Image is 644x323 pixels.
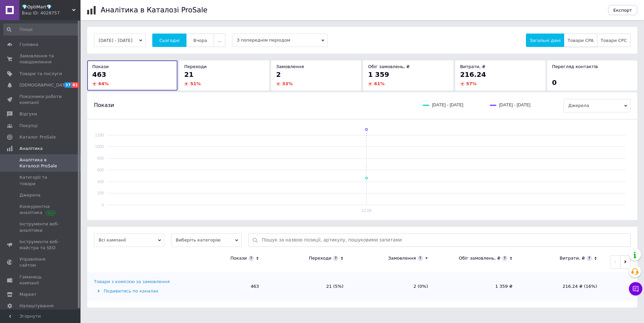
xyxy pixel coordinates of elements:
[361,208,371,213] text: 12.09
[171,233,241,247] span: Виберіть категорію
[193,38,207,43] span: Вчора
[19,157,62,169] span: Аналітика в Каталозі ProSale
[19,291,37,298] span: Маркет
[97,179,104,184] text: 400
[601,38,627,43] span: Товари CPC
[19,82,69,88] span: [DEMOGRAPHIC_DATA]
[97,191,104,196] text: 200
[568,38,593,43] span: Товари CPA
[186,34,214,47] button: Вчора
[597,34,631,47] button: Товари CPC
[368,64,410,69] span: Обіг замовлень, ₴
[71,82,79,88] span: 81
[159,38,180,43] span: Сьогодні
[19,204,62,216] span: Конкурентна аналітика
[97,168,104,172] text: 600
[19,111,37,117] span: Відгуки
[552,64,598,69] span: Перегляд контактів
[184,64,207,69] span: Переходи
[559,255,585,261] div: Витрати, ₴
[190,81,201,86] span: 51 %
[92,64,109,69] span: Покази
[19,221,62,233] span: Інструменти веб-аналітики
[435,272,519,301] td: 1 359 ₴
[459,255,500,261] div: Обіг замовлень, ₴
[184,70,194,78] span: 21
[94,279,170,285] div: Товари з комісією за замовлення
[374,81,384,86] span: 61 %
[3,23,79,36] input: Пошук
[563,99,631,112] span: Джерела
[552,78,557,87] span: 0
[564,34,597,47] button: Товари CPA
[19,303,54,309] span: Налаштування
[94,102,114,109] span: Покази
[276,70,281,78] span: 2
[526,34,564,47] button: Загальні дані
[95,144,104,149] text: 1000
[94,34,146,47] button: [DATE] - [DATE]
[608,5,638,15] button: Експорт
[92,70,106,78] span: 463
[350,272,435,301] td: 2 (0%)
[152,34,187,47] button: Сьогодні
[19,239,62,251] span: Інструменти веб-майстра та SEO
[466,81,477,86] span: 57 %
[19,192,40,198] span: Джерела
[94,233,164,247] span: Всі кампанії
[460,64,486,69] span: Витрати, ₴
[19,42,38,48] span: Головна
[97,156,104,161] text: 800
[64,82,71,88] span: 37
[613,8,632,13] span: Експорт
[98,81,109,86] span: 64 %
[629,282,642,295] button: Чат з покупцем
[22,10,80,16] div: Ваш ID: 4028757
[276,64,304,69] span: Замовлення
[309,255,331,261] div: Переходи
[19,256,62,268] span: Управління сайтом
[388,255,416,261] div: Замовлення
[368,70,389,78] span: 1 359
[214,34,225,47] button: ...
[22,4,72,10] span: 💎OptiMart💎
[19,174,62,186] span: Категорії та товари
[102,203,104,207] text: 0
[94,288,179,294] div: Подивитись по каналах
[19,123,38,129] span: Покупці
[181,272,266,301] td: 463
[282,81,292,86] span: 33 %
[19,94,62,106] span: Показники роботи компанії
[266,272,350,301] td: 21 (5%)
[19,146,43,152] span: Аналітика
[95,133,104,138] text: 1200
[262,234,627,247] input: Пошук за назвою позиції, артикулу, пошуковими запитами
[230,255,247,261] div: Покази
[217,38,221,43] span: ...
[530,38,560,43] span: Загальні дані
[101,6,207,14] h1: Аналітика в Каталозі ProSale
[232,34,328,47] span: З попереднім періодом
[19,53,62,65] span: Замовлення та повідомлення
[519,272,604,301] td: 216.24 ₴ (16%)
[19,274,62,286] span: Гаманець компанії
[460,70,486,78] span: 216.24
[19,134,56,140] span: Каталог ProSale
[19,71,62,77] span: Товари та послуги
